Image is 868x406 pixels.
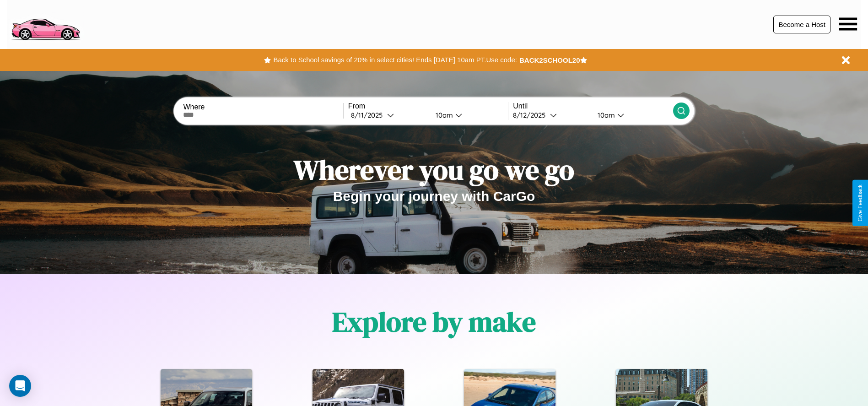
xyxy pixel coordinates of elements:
[348,102,508,110] label: From
[9,375,31,397] div: Open Intercom Messenger
[513,102,673,110] label: Until
[590,110,673,120] button: 10am
[857,184,863,222] div: Give Feedback
[271,54,519,66] button: Back to School savings of 20% in select cities! Ends [DATE] 10am PT.Use code:
[183,103,343,111] label: Where
[513,111,550,119] div: 8 / 12 / 2025
[348,110,428,120] button: 8/11/2025
[431,111,455,119] div: 10am
[773,16,830,33] button: Become a Host
[519,56,580,64] b: BACK2SCHOOL20
[593,111,617,119] div: 10am
[332,303,536,341] h1: Explore by make
[7,5,84,43] img: logo
[351,111,387,119] div: 8 / 11 / 2025
[428,110,508,120] button: 10am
